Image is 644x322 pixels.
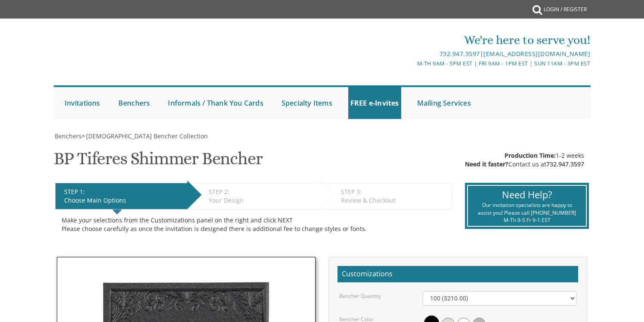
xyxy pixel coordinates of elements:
div: | [233,49,590,59]
span: > [82,132,208,140]
a: Mailing Services [415,87,473,119]
div: Need Help? [474,188,579,201]
a: 732.947.3597 [440,50,480,58]
a: [EMAIL_ADDRESS][DOMAIN_NAME] [483,50,590,58]
div: Review & Checkout [341,196,447,205]
div: We're here to serve you! [233,31,590,49]
a: 732.947.3597 [546,160,584,168]
span: [DEMOGRAPHIC_DATA] Bencher Collection [86,132,208,140]
span: Benchers [55,132,82,140]
div: M-Th 9am - 5pm EST | Fri 9am - 1pm EST | Sun 11am - 3pm EST [233,59,590,68]
div: STEP 3: [341,188,447,196]
div: Choose Main Options [64,196,183,205]
div: Your Design [209,196,315,205]
h1: BP Tiferes Shimmer Bencher [54,149,263,175]
div: STEP 2: [209,188,315,196]
span: Production Time: [505,151,556,159]
a: Specialty Items [279,87,334,119]
a: [DEMOGRAPHIC_DATA] Bencher Collection [85,132,208,140]
div: Our invitation specialists are happy to assist you! Please call [PHONE_NUMBER] M-Th 9-5 Fr 9-1 EST [474,201,579,223]
a: Benchers [116,87,152,119]
span: Need it faster? [465,160,508,168]
div: Make your selections from the Customizations panel on the right and click NEXT Please choose care... [62,216,445,233]
h2: Customizations [337,266,578,282]
label: Bencher Quantity [339,292,381,300]
a: Benchers [54,132,82,140]
a: Informals / Thank You Cards [166,87,265,119]
a: FREE e-Invites [348,87,401,119]
a: Invitations [62,87,102,119]
div: 1-2 weeks Contact us at [465,151,584,169]
div: STEP 1: [64,188,183,196]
